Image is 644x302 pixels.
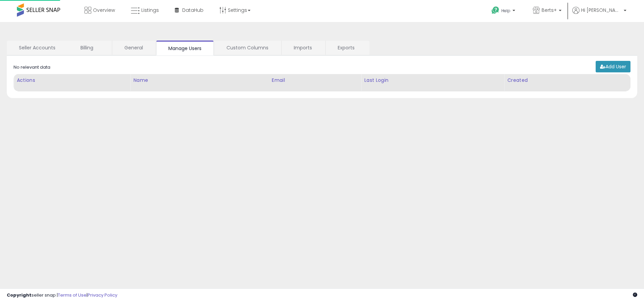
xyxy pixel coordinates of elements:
a: Exports [326,41,369,55]
a: Seller Accounts [7,41,68,55]
div: Actions [17,77,127,84]
a: Billing [68,41,111,55]
a: Custom Columns [214,41,281,55]
span: Berts+ [542,7,557,14]
a: General [112,41,155,55]
div: Name [133,77,266,84]
span: Help [501,8,510,14]
span: Overview [93,7,115,14]
a: Add User [596,61,630,72]
a: Manage Users [156,41,214,55]
a: Imports [282,41,325,55]
i: Get Help [491,6,500,15]
div: Last Login [364,77,501,84]
div: No relevant data [14,64,50,71]
div: Email [272,77,359,84]
div: Created [507,77,627,84]
a: Hi [PERSON_NAME] [572,7,626,22]
strong: Copyright [7,292,31,298]
span: Listings [141,7,159,14]
span: Hi [PERSON_NAME] [581,7,622,14]
a: Privacy Policy [88,292,117,298]
span: DataHub [182,7,204,14]
a: Terms of Use [58,292,87,298]
div: seller snap | | [7,292,117,299]
a: Help [486,1,522,22]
